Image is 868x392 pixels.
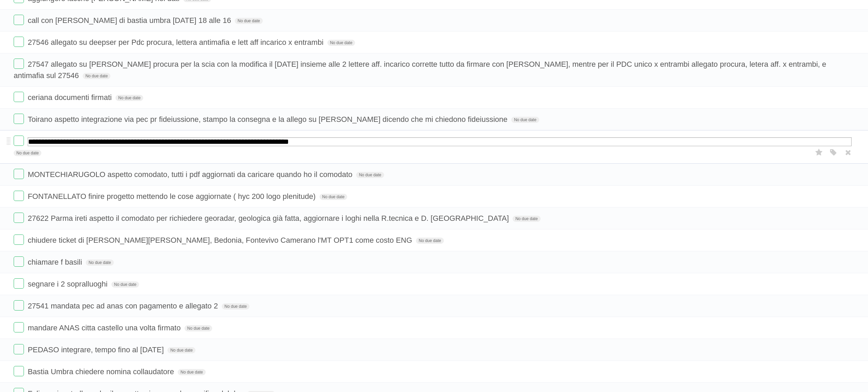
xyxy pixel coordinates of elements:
label: Done [14,114,24,124]
span: No due date [327,40,355,46]
label: Done [14,59,24,69]
label: Done [14,92,24,102]
span: 27622 Parma ireti aspetto il comodato per richiedere georadar, geologica già fatta, aggiornare i ... [28,214,511,223]
span: No due date [14,150,41,156]
label: Done [14,37,24,47]
span: No due date [83,73,110,79]
span: No due date [513,216,540,222]
span: No due date [320,194,347,200]
span: No due date [178,369,205,375]
span: No due date [235,18,262,24]
label: Done [14,322,24,332]
span: No due date [185,325,212,331]
label: Done [14,300,24,311]
span: ceriana documenti firmati [28,93,113,102]
span: 27546 allegato su deepser per Pdc procura, lettera antimafia e lett aff incarico x entrambi [28,38,325,47]
span: No due date [86,260,113,266]
span: chiamare f basili [28,258,84,266]
label: Done [14,344,24,354]
span: MONTECHIARUGOLO aspetto comodato, tutti i pdf aggiornati da caricare quando ho il comodato [28,170,354,179]
span: mandare ANAS citta castello una volta firmato [28,324,182,332]
span: Bastia Umbra chiedere nomina collaudatore [28,367,176,376]
label: Done [14,235,24,245]
span: Toirano aspetto integrazione via pec pr fideiussione, stampo la consegna e la allego su [PERSON_N... [28,115,509,124]
span: No due date [416,238,444,244]
label: Done [14,136,24,146]
span: No due date [116,95,143,101]
span: No due date [356,172,384,178]
span: call con [PERSON_NAME] di bastia umbra [DATE] 18 alle 16 [28,16,233,25]
span: No due date [167,347,195,353]
label: Star task [813,147,826,158]
span: No due date [511,117,539,123]
span: No due date [111,281,139,288]
label: Done [14,169,24,179]
label: Done [14,366,24,376]
span: FONTANELLATO finire progetto mettendo le cose aggiornate ( hyc 200 logo plenitude) [28,192,317,201]
label: Done [14,191,24,201]
span: segnare i 2 sopralluoghi [28,280,109,288]
label: Done [14,278,24,289]
span: chiudere ticket di [PERSON_NAME][PERSON_NAME], Bedonia, Fontevivo Camerano l'MT OPT1 come costo ENG [28,236,414,244]
span: No due date [222,303,249,309]
label: Done [14,15,24,25]
span: PEDASO integrare, tempo fino al [DATE] [28,345,165,354]
span: 27541 mandata pec ad anas con pagamento e allegato 2 [28,302,220,310]
label: Done [14,256,24,267]
span: 27547 allegato su [PERSON_NAME] procura per la scia con la modifica il [DATE] insieme alle 2 lett... [14,60,826,80]
label: Done [14,213,24,223]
